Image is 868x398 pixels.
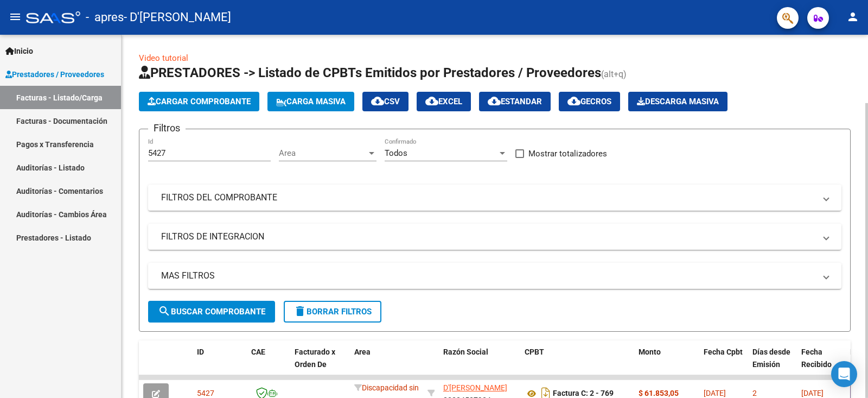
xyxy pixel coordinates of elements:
mat-panel-title: FILTROS DE INTEGRACION [161,231,815,243]
span: Area [354,348,371,356]
span: EXCEL [425,97,462,106]
button: CSV [362,92,409,111]
strong: $ 61.853,05 [639,389,679,397]
datatable-header-cell: CAE [247,340,290,388]
button: Estandar [479,92,551,111]
mat-expansion-panel-header: MAS FILTROS [148,263,841,289]
span: - D'[PERSON_NAME] [124,5,231,29]
span: 5427 [197,389,214,397]
datatable-header-cell: Fecha Recibido [797,340,846,388]
span: CSV [371,97,400,106]
span: Fecha Recibido [801,348,832,369]
span: Estandar [488,97,542,106]
datatable-header-cell: CPBT [520,340,634,388]
h3: Filtros [148,121,186,136]
button: Cargar Comprobante [139,92,259,111]
mat-icon: menu [9,10,22,23]
span: 2 [752,389,757,397]
span: Fecha Cpbt [704,348,743,356]
button: Descarga Masiva [628,92,727,111]
mat-icon: person [846,10,859,23]
mat-panel-title: FILTROS DEL COMPROBANTE [161,192,815,204]
span: Buscar Comprobante [158,307,265,317]
mat-icon: cloud_download [488,94,501,108]
span: Monto [639,348,661,356]
datatable-header-cell: Facturado x Orden De [290,340,350,388]
app-download-masive: Descarga masiva de comprobantes (adjuntos) [628,92,727,111]
span: Días desde Emisión [752,348,790,369]
datatable-header-cell: Fecha Cpbt [699,340,748,388]
span: Gecros [567,97,611,106]
span: Mostrar totalizadores [528,147,607,160]
span: - apres [86,5,124,29]
span: PRESTADORES -> Listado de CPBTs Emitidos por Prestadores / Proveedores [139,65,601,80]
span: Todos [385,148,407,158]
datatable-header-cell: Monto [634,340,699,388]
span: Borrar Filtros [293,307,372,317]
span: Inicio [5,45,33,57]
mat-expansion-panel-header: FILTROS DE INTEGRACION [148,224,841,250]
datatable-header-cell: Area [350,340,423,388]
span: Area [279,148,367,158]
span: ID [197,348,204,356]
span: Cargar Comprobante [148,97,251,106]
span: Razón Social [443,348,488,356]
button: EXCEL [417,92,471,111]
span: D'[PERSON_NAME] [443,383,507,392]
mat-icon: search [158,305,171,318]
mat-icon: cloud_download [567,94,580,108]
mat-expansion-panel-header: FILTROS DEL COMPROBANTE [148,185,841,211]
button: Carga Masiva [267,92,354,111]
button: Borrar Filtros [284,301,381,323]
button: Gecros [559,92,620,111]
mat-icon: cloud_download [425,94,438,108]
span: [DATE] [801,389,824,397]
datatable-header-cell: Razón Social [439,340,520,388]
span: Descarga Masiva [637,97,719,106]
span: CPBT [525,348,544,356]
button: Buscar Comprobante [148,301,275,323]
datatable-header-cell: Días desde Emisión [748,340,797,388]
span: Prestadores / Proveedores [5,68,104,80]
mat-icon: delete [293,305,307,318]
span: (alt+q) [601,69,627,79]
datatable-header-cell: ID [193,340,247,388]
span: Facturado x Orden De [295,348,335,369]
span: [DATE] [704,389,726,397]
mat-panel-title: MAS FILTROS [161,270,815,282]
span: Carga Masiva [276,97,346,106]
a: Video tutorial [139,53,188,63]
mat-icon: cloud_download [371,94,384,108]
strong: Factura C: 2 - 769 [553,389,614,398]
div: Open Intercom Messenger [831,361,857,387]
span: CAE [251,348,265,356]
